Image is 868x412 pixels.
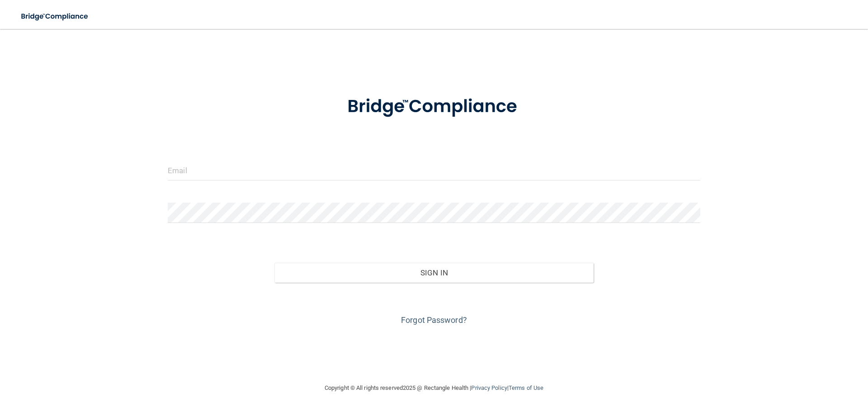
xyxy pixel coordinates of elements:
[329,83,539,130] img: bridge_compliance_login_screen.278c3ca4.svg
[274,263,594,283] button: Sign In
[401,315,467,325] a: Forgot Password?
[471,384,507,391] a: Privacy Policy
[509,384,543,391] a: Terms of Use
[269,374,599,403] div: Copyright © All rights reserved 2025 @ Rectangle Health | |
[14,7,97,26] img: bridge_compliance_login_screen.278c3ca4.svg
[168,160,700,180] input: Email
